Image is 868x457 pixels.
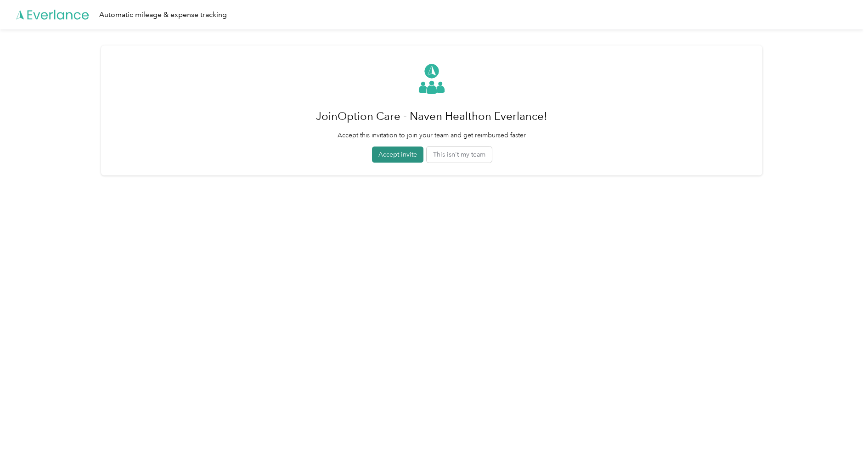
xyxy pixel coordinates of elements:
[316,105,547,127] h1: Join Option Care - Naven Health on Everlance!
[316,130,547,140] p: Accept this invitation to join your team and get reimbursed faster
[372,147,423,163] button: Accept invite
[817,406,868,457] iframe: Everlance-gr Chat Button Frame
[99,9,227,21] div: Automatic mileage & expense tracking
[427,147,492,163] button: This isn't my team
